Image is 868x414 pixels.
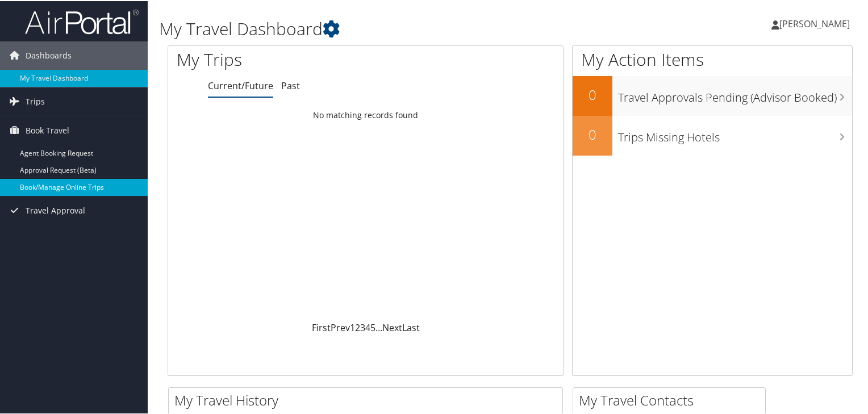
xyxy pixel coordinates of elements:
[25,7,139,34] img: airportal-logo.png
[26,86,45,115] span: Trips
[331,320,350,333] a: Prev
[573,115,852,154] a: 0Trips Missing Hotels
[168,104,563,124] td: No matching records found
[370,320,375,333] a: 5
[573,84,612,103] h2: 0
[579,390,765,409] h2: My Travel Contacts
[26,195,85,224] span: Travel Approval
[26,115,69,144] span: Book Travel
[365,320,370,333] a: 4
[618,83,852,104] h3: Travel Approvals Pending (Advisor Booked)
[573,75,852,115] a: 0Travel Approvals Pending (Advisor Booked)
[573,124,612,143] h2: 0
[26,40,72,69] span: Dashboards
[779,16,850,29] span: [PERSON_NAME]
[771,6,861,40] a: [PERSON_NAME]
[618,123,852,144] h3: Trips Missing Hotels
[312,320,331,333] a: First
[573,47,852,70] h1: My Action Items
[177,47,390,70] h1: My Trips
[208,78,273,91] a: Current/Future
[382,320,402,333] a: Next
[360,320,365,333] a: 3
[174,390,562,409] h2: My Travel History
[350,320,355,333] a: 1
[355,320,360,333] a: 2
[159,16,627,40] h1: My Travel Dashboard
[402,320,420,333] a: Last
[375,320,382,333] span: …
[281,78,300,91] a: Past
